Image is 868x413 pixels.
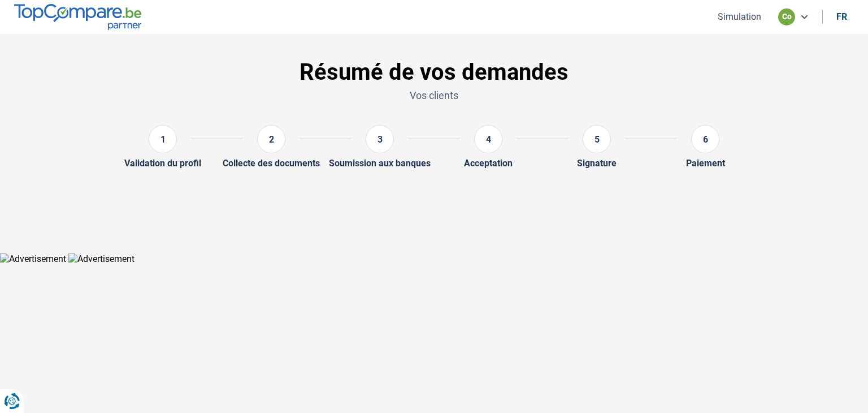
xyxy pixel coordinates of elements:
[257,125,285,153] div: 2
[329,158,431,169] div: Soumission aux banques
[583,125,611,153] div: 5
[68,253,134,264] img: Advertisement
[149,125,177,153] div: 1
[714,11,765,23] button: Simulation
[223,158,320,169] div: Collecte des documents
[686,158,725,169] div: Paiement
[691,125,719,153] div: 6
[124,158,201,169] div: Validation du profil
[68,59,800,86] h1: Résumé de vos demandes
[14,4,141,29] img: TopCompare.be
[778,8,795,25] div: co
[577,158,617,169] div: Signature
[474,125,502,153] div: 4
[366,125,394,153] div: 3
[836,11,847,22] div: fr
[464,158,513,169] div: Acceptation
[68,88,800,102] p: Vos clients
